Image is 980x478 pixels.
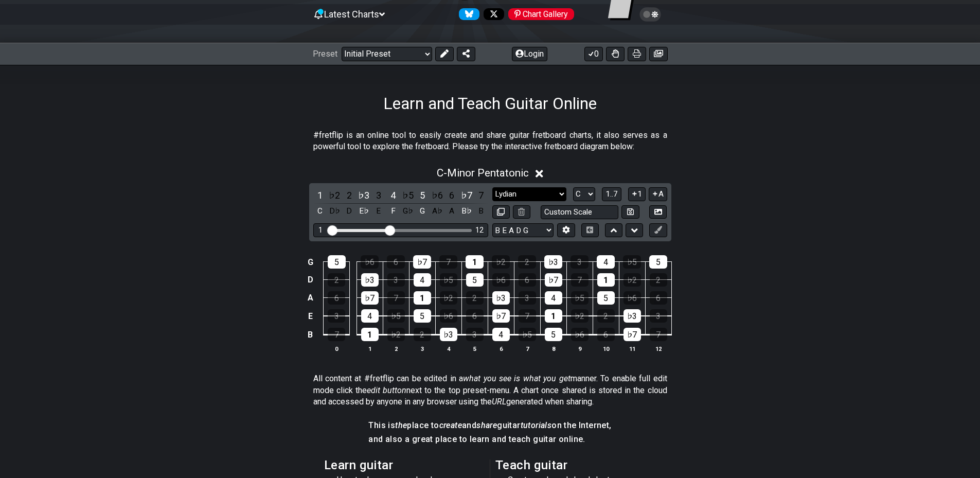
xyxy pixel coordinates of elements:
[649,255,667,269] div: 5
[519,291,536,305] div: 3
[623,328,641,341] div: ♭7
[431,188,444,202] div: toggle scale degree
[623,291,641,305] div: ♭6
[401,204,415,218] div: toggle pitch class
[492,291,510,305] div: ♭3
[439,255,457,269] div: 7
[414,309,431,323] div: 5
[626,223,643,237] button: Move down
[466,291,484,305] div: 2
[623,309,641,323] div: ♭3
[304,307,316,325] td: E
[304,271,316,289] td: D
[324,344,350,354] th: 0
[492,205,510,219] button: Copy
[361,291,379,305] div: ♭7
[368,434,611,445] h4: and also a great place to learn and teach guitar online.
[571,309,589,323] div: ♭2
[435,344,461,354] th: 4
[460,188,473,202] div: toggle scale degree
[313,373,667,408] p: All content at #fretflip can be edited in a manner. To enable full edit mode click the next to th...
[597,255,615,269] div: 4
[475,226,484,235] div: 12
[544,255,562,269] div: ♭3
[313,130,667,153] p: #fretflip is an online tool to easily create and share guitar fretboard charts, it also serves as...
[414,273,431,287] div: 4
[324,459,485,471] h2: Learn guitar
[437,167,529,179] span: C - Minor Pentatonic
[474,188,488,202] div: toggle scale degree
[460,204,473,218] div: toggle pitch class
[387,273,405,287] div: 3
[466,309,484,323] div: 6
[343,188,356,202] div: toggle scale degree
[328,273,345,287] div: 2
[518,255,536,269] div: 2
[521,420,552,430] em: tutorials
[645,10,656,19] span: Toggle light / dark theme
[649,47,668,61] button: Create image
[328,328,345,341] div: 7
[545,328,562,341] div: 5
[304,289,316,307] td: A
[649,187,667,201] button: A
[328,255,346,269] div: 5
[597,291,615,305] div: 5
[649,205,667,219] button: Create Image
[584,47,603,61] button: 0
[605,189,618,199] span: 1..7
[650,328,667,341] div: 7
[461,344,488,354] th: 5
[372,188,385,202] div: toggle scale degree
[645,344,671,354] th: 12
[514,344,540,354] th: 7
[328,309,345,323] div: 3
[492,223,554,237] select: Tuning
[357,188,370,202] div: toggle scale degree
[445,204,458,218] div: toggle pitch class
[513,205,530,219] button: Delete
[431,204,444,218] div: toggle pitch class
[628,187,646,201] button: 1
[401,188,415,202] div: toggle scale degree
[474,204,488,218] div: toggle pitch class
[540,344,566,354] th: 8
[492,187,566,201] select: Scale
[479,8,504,20] a: Follow #fretflip at X
[512,47,547,61] button: Login
[387,328,405,341] div: ♭2
[440,291,457,305] div: ♭2
[597,328,615,341] div: 6
[593,344,619,354] th: 10
[623,255,641,269] div: ♭5
[387,255,405,269] div: 6
[492,255,510,269] div: ♭2
[623,273,641,287] div: ♭2
[602,187,621,201] button: 1..7
[650,291,667,305] div: 6
[324,9,379,20] span: Latest Charts
[571,291,589,305] div: ♭5
[492,309,510,323] div: ♭7
[328,188,341,202] div: toggle scale degree
[439,420,462,430] em: create
[650,309,667,323] div: 3
[435,47,454,61] button: Edit Preset
[519,328,536,341] div: ♭5
[545,309,562,323] div: 1
[492,328,510,341] div: 4
[409,344,435,354] th: 3
[495,459,656,471] h2: Teach guitar
[304,325,316,344] td: B
[368,420,611,431] h4: This is place to and guitar on the Internet,
[328,291,345,305] div: 6
[386,204,400,218] div: toggle pitch class
[545,291,562,305] div: 4
[361,255,379,269] div: ♭6
[386,188,400,202] div: toggle scale degree
[328,204,341,218] div: toggle pitch class
[361,309,379,323] div: 4
[455,8,479,20] a: Follow #fretflip at Bluesky
[367,385,406,395] em: edit button
[416,188,429,202] div: toggle scale degree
